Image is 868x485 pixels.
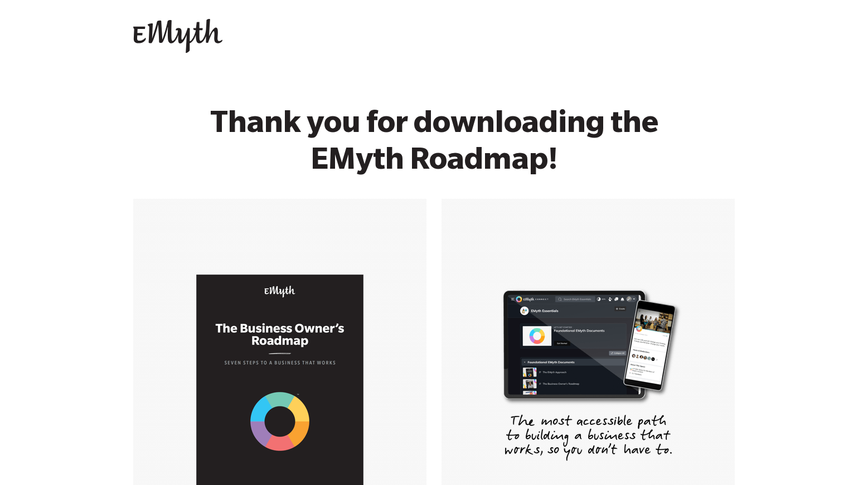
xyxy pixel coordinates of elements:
[491,275,686,470] img: EMyth Connect Right Hand CTA
[133,19,222,53] img: EMyth
[167,109,702,182] h1: Thank you for downloading the EMyth Roadmap!
[812,432,868,485] iframe: Chat Widget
